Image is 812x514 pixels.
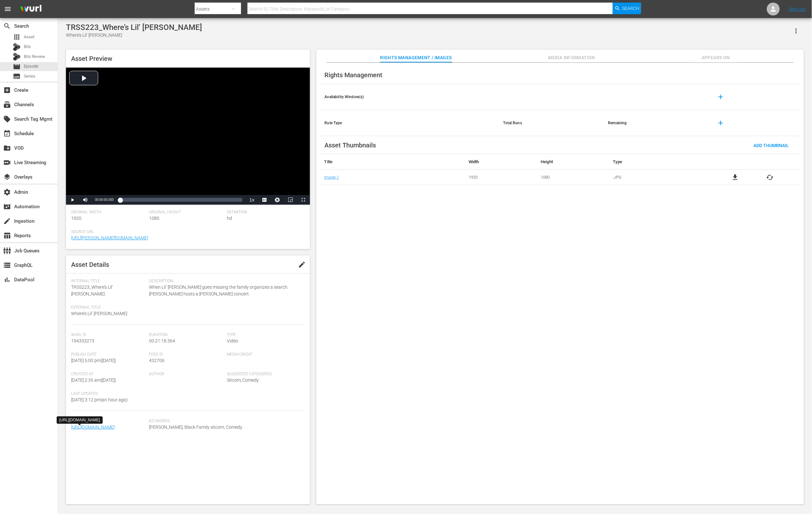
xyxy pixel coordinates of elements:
[294,257,310,272] button: edit
[149,332,224,338] span: Duration
[227,210,302,215] span: Definition
[692,54,740,62] span: Appears On
[24,73,35,79] span: Series
[71,397,128,402] span: [DATE] 3:12 pm ( an hour ago )
[284,195,297,205] button: Picture-in-Picture
[66,23,202,32] div: TRSS223_Where’s Lil’ [PERSON_NAME]
[227,378,259,383] span: Sitcom, Comedy
[3,173,11,181] span: Overlays
[603,110,708,136] th: Remaining
[3,232,11,239] span: Reports
[71,305,146,310] span: External Title:
[3,159,11,166] span: Live Streaming
[24,53,45,60] span: Bits Review
[227,216,232,221] span: hd
[227,338,238,343] span: Video
[320,110,498,136] th: Rule Type
[13,63,21,70] span: Episode
[608,170,705,185] td: .JPG
[3,22,11,30] span: Search
[71,338,94,343] span: 194333273
[380,54,452,62] span: Rights Management / Images
[749,139,794,151] button: Add Thumbnail
[71,229,302,235] span: Source Url
[608,154,705,170] th: Type
[66,195,79,205] button: Play
[66,68,310,205] div: Video Player
[149,424,302,431] span: [PERSON_NAME], Black Family sitcom, Comedy
[3,217,11,225] span: Ingestion
[71,378,116,383] span: [DATE] 2:35 am ( [DATE] )
[149,210,224,215] span: Original Height
[71,352,146,357] span: Publish Date
[717,93,724,101] span: add
[71,216,81,221] span: 1920
[536,154,608,170] th: Height
[227,352,302,357] span: Media Credit
[3,86,11,94] span: Create
[13,43,21,51] div: Bits
[120,198,242,202] div: Progress Bar
[227,372,302,377] span: Suggested Categories
[320,154,464,170] th: Title
[622,3,639,14] span: Search
[59,417,100,423] div: [URL][DOMAIN_NAME]
[3,130,11,137] span: Schedule
[13,72,21,80] span: Series
[3,188,11,196] span: Admin
[71,279,146,284] span: Internal Title:
[227,332,302,338] span: Type
[149,279,302,284] span: Description:
[149,419,302,424] span: Keywords
[298,261,306,268] span: edit
[246,195,258,205] button: Playback Rate
[536,170,608,185] td: 1080
[548,54,596,62] span: Media Information
[149,352,224,357] span: Feed ID
[325,141,376,149] span: Asset Thumbnails
[464,170,536,185] td: 1920
[71,358,116,363] span: [DATE] 5:00 pm ( [DATE] )
[3,203,11,210] span: Automation
[71,285,113,296] span: TRSS223_Where’s Lil’ [PERSON_NAME]
[24,34,34,40] span: Asset
[71,425,115,430] a: [URL][DOMAIN_NAME]
[71,261,109,268] span: Asset Details
[325,71,383,79] span: Rights Management
[149,216,159,221] span: 1080
[717,119,724,127] span: add
[3,144,11,152] span: VOD
[3,276,11,284] span: DataPool
[66,32,202,39] div: Where’s Lil’ [PERSON_NAME]
[464,154,536,170] th: Width
[15,2,46,17] img: ans4CAIJ8jUAAAAAAAAAAAAAAAAAAAAAAAAgQb4GAAAAAAAAAAAAAAAAAAAAAAAAJMjXAAAAAAAAAAAAAAAAAAAAAAAAgAT5G...
[149,372,224,377] span: Author
[271,195,284,205] button: Jump To Time
[732,173,739,181] a: file_download
[3,115,11,123] span: Search Tag Mgmt
[71,210,146,215] span: Original Width
[13,53,21,61] div: Bits Review
[71,235,148,240] a: [URL][PERSON_NAME][DOMAIN_NAME]
[713,115,728,131] button: add
[713,89,728,105] button: add
[3,101,11,108] span: Channels
[766,173,774,181] button: cached
[13,33,21,41] span: Asset
[789,6,806,12] a: Sign Out
[149,284,302,297] span: When Lil’ [PERSON_NAME] goes missing the family organizes a search. [PERSON_NAME] hosts a [PERSON...
[749,143,794,148] span: Add Thumbnail
[297,195,310,205] button: Fullscreen
[71,311,127,316] span: Where’s Lil’ [PERSON_NAME]
[71,332,146,338] span: Wurl Id
[24,43,31,50] span: Bits
[71,372,146,377] span: Created At
[320,84,498,110] th: Availability Window(s)
[498,110,603,136] th: Total Runs
[4,5,12,13] span: menu
[324,175,339,180] a: Image 1
[71,419,146,424] span: Url
[71,391,146,397] span: Last Updated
